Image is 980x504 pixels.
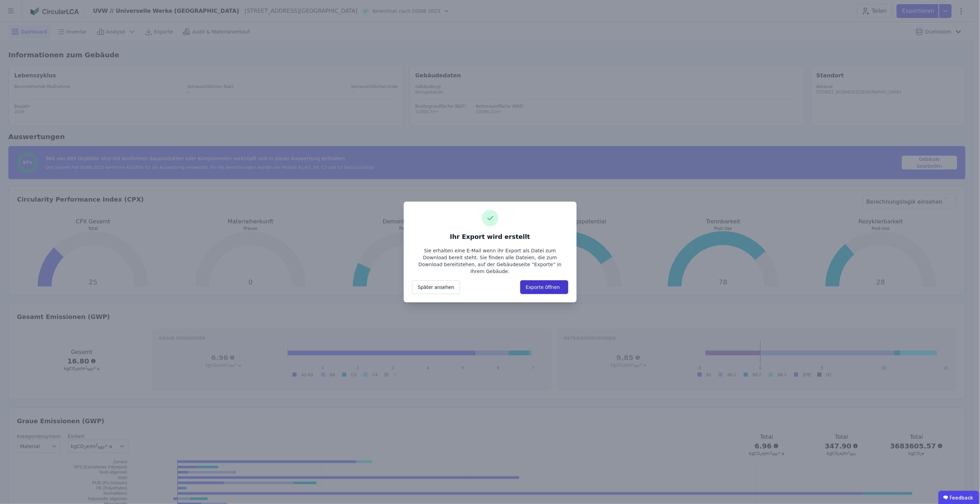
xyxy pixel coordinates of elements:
[412,247,568,275] label: Sie erhalten eine E-Mail wenn ihr Export als Datei zum Download bereit steht. Sie finden alle Dat...
[520,280,568,294] button: Exporte öffnen
[482,210,498,226] img: check-circle
[450,232,530,242] label: Ihr Export wird erstellt
[412,280,460,294] button: Später ansehen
